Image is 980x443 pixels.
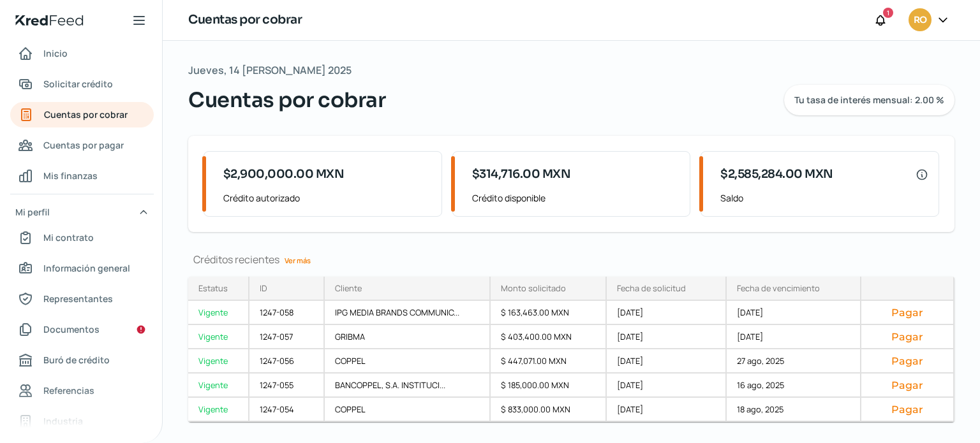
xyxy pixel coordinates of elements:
[223,166,345,183] span: $2,900,000.00 MXN
[43,413,83,429] span: Industria
[43,168,98,184] span: Mis finanzas
[325,325,490,349] div: GRIBMA
[10,133,154,158] a: Cuentas por pagar
[43,382,94,398] span: Referencias
[188,349,249,374] a: Vigente
[607,325,727,349] div: [DATE]
[188,61,352,80] span: Jueves, 14 [PERSON_NAME] 2025
[727,398,861,422] div: 18 ago, 2025
[10,378,154,403] a: Referencias
[43,321,100,337] span: Documentos
[491,301,607,325] div: $ 163,463.00 MXN
[472,190,680,206] span: Crédito disponible
[727,301,861,325] div: [DATE]
[727,374,861,398] div: 16 ago, 2025
[872,403,943,416] button: Pagar
[720,166,833,183] span: $2,585,284.00 MXN
[325,301,490,325] div: IPG MEDIA BRANDS COMMUNIC...
[43,260,130,276] span: Información general
[872,354,943,367] button: Pagar
[727,325,861,349] div: [DATE]
[44,106,128,122] span: Cuentas por cobrar
[607,349,727,374] div: [DATE]
[872,330,943,343] button: Pagar
[249,325,325,349] div: 1247-057
[188,252,954,266] div: Créditos recientes
[188,85,385,115] span: Cuentas por cobrar
[727,349,861,374] div: 27 ago, 2025
[223,190,431,206] span: Crédito autorizado
[43,352,110,368] span: Buró de crédito
[617,282,686,294] div: Fecha de solicitud
[720,190,928,206] span: Saldo
[10,256,154,281] a: Información general
[491,349,607,374] div: $ 447,071.00 MXN
[249,349,325,374] div: 1247-056
[335,282,362,294] div: Cliente
[10,317,154,342] a: Documentos
[15,204,50,220] span: Mi perfil
[43,229,94,245] span: Mi contrato
[198,282,228,294] div: Estatus
[872,379,943,391] button: Pagar
[188,374,249,398] a: Vigente
[491,374,607,398] div: $ 185,000.00 MXN
[188,325,249,349] a: Vigente
[325,398,490,422] div: COPPEL
[872,306,943,319] button: Pagar
[249,374,325,398] div: 1247-055
[43,76,113,92] span: Solicitar crédito
[188,11,302,29] h1: Cuentas por cobrar
[260,282,267,294] div: ID
[794,96,944,105] span: Tu tasa de interés mensual: 2.00 %
[249,398,325,422] div: 1247-054
[10,286,154,312] a: Representantes
[10,225,154,251] a: Mi contrato
[10,347,154,373] a: Buró de crédito
[188,398,249,422] a: Vigente
[10,71,154,97] a: Solicitar crédito
[607,301,727,325] div: [DATE]
[325,374,490,398] div: BANCOPPEL, S.A. INSTITUCI...
[472,166,571,183] span: $314,716.00 MXN
[10,409,154,434] a: Industria
[491,325,607,349] div: $ 403,400.00 MXN
[249,301,325,325] div: 1247-058
[325,349,490,374] div: COPPEL
[737,282,820,294] div: Fecha de vencimiento
[491,398,607,422] div: $ 833,000.00 MXN
[10,163,154,189] a: Mis finanzas
[887,7,889,18] span: 1
[43,137,124,153] span: Cuentas por pagar
[10,41,154,66] a: Inicio
[10,102,154,127] a: Cuentas por cobrar
[607,374,727,398] div: [DATE]
[607,398,727,422] div: [DATE]
[188,301,249,325] a: Vigente
[914,13,926,28] span: RO
[279,251,316,270] a: Ver más
[43,45,68,61] span: Inicio
[43,291,113,307] span: Representantes
[501,282,566,294] div: Monto solicitado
